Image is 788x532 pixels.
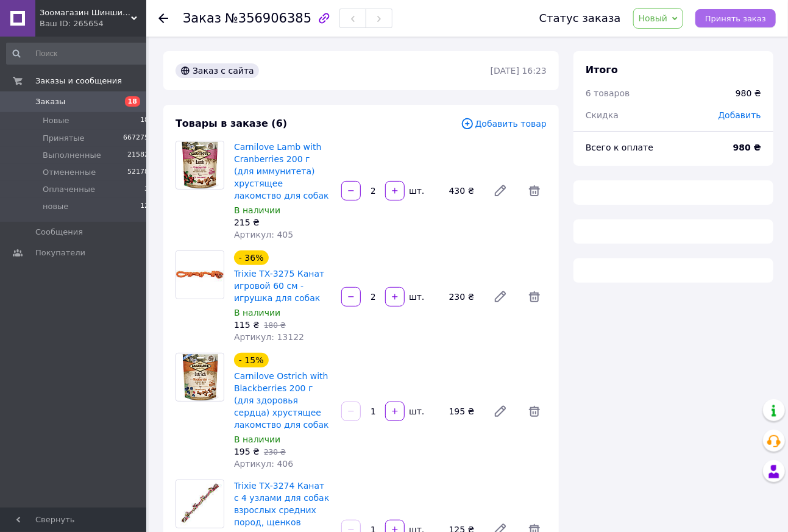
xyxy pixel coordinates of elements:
[234,142,329,200] a: Carnilove Lamb with Cranberries 200 г (для иммунитета) хрустящее лакомство для собак
[522,179,547,203] span: Удалить
[234,371,329,430] a: Carnilove Ostrich with Blackberries 200 г (для здоровья сердца) хрустящее лакомство для собак
[234,205,280,215] span: В наличии
[406,291,425,303] div: шт.
[35,76,122,87] span: Заказы и сообщения
[539,12,621,24] div: Статус заказа
[488,399,513,424] a: Редактировать
[444,182,483,199] div: 430 ₴
[140,115,149,126] span: 18
[183,11,221,26] span: Заказ
[586,110,619,120] span: Скидка
[43,150,101,161] span: Выполненные
[234,216,332,229] div: 215 ₴
[705,14,766,23] span: Принять заказ
[719,110,761,120] span: Добавить
[43,167,96,178] span: Отмененные
[40,18,146,29] div: Ваш ID: 265654
[43,201,68,212] span: новые
[695,9,776,27] button: Принять заказ
[158,12,168,24] div: Вернуться назад
[491,66,547,76] time: [DATE] 16:23
[264,448,286,456] span: 230 ₴
[127,167,149,178] span: 52178
[234,332,304,342] span: Артикул: 13122
[127,150,149,161] span: 21582
[123,133,149,144] span: 667275
[488,179,513,203] a: Редактировать
[43,133,85,144] span: Принятые
[234,269,324,303] a: Trixie TX-3275 Канат игровой 60 см - игрушка для собак
[176,63,259,78] div: Заказ с сайта
[176,118,287,129] span: Товары в заказе (6)
[43,184,95,195] span: Оплаченные
[225,11,311,26] span: №356906385
[586,88,630,98] span: 6 товаров
[140,201,149,212] span: 12
[43,115,69,126] span: Новые
[35,227,83,238] span: Сообщения
[406,405,425,417] div: шт.
[176,480,224,528] img: Trixie TX-3274 Канат c 4 узлами для собак взрослых средних пород, щенков крупных пород
[40,7,131,18] span: Зоомагазин Шиншилка - Дискаунтер зоотоваров.Корма для кошек и собак. Ветеринарная аптека
[444,403,483,420] div: 195 ₴
[6,43,150,65] input: Поиск
[461,117,547,130] span: Добавить товар
[522,399,547,424] span: Удалить
[35,247,85,258] span: Покупатели
[234,250,269,265] div: - 36%
[733,143,761,152] b: 980 ₴
[444,288,483,305] div: 230 ₴
[586,143,653,152] span: Всего к оплате
[522,285,547,309] span: Удалить
[181,141,219,189] img: Carnilove Lamb with Cranberries 200 г (для иммунитета) хрустящее лакомство для собак
[234,308,280,317] span: В наличии
[181,353,219,401] img: Carnilove Ostrich with Blackberries 200 г (для здоровья сердца) хрустящее лакомство для собак
[234,434,280,444] span: В наличии
[234,447,260,456] span: 195 ₴
[234,353,269,367] div: - 15%
[736,87,761,99] div: 980 ₴
[234,320,260,330] span: 115 ₴
[406,185,425,197] div: шт.
[639,13,668,23] span: Новый
[35,96,65,107] span: Заказы
[234,459,293,469] span: Артикул: 406
[586,64,618,76] span: Итого
[264,321,286,330] span: 180 ₴
[176,251,224,299] img: Trixie TX-3275 Канат игровой 60 см - игрушка для собак
[488,285,513,309] a: Редактировать
[125,96,140,107] span: 18
[234,230,293,239] span: Артикул: 405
